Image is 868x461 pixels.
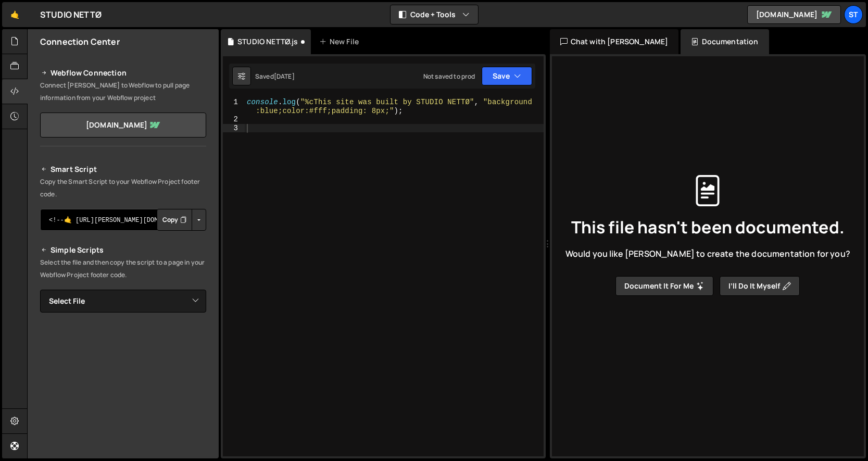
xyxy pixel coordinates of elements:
div: Chat with [PERSON_NAME] [550,29,679,54]
a: [DOMAIN_NAME] [747,5,841,24]
div: STUDIO NETTØ.js [237,36,298,47]
div: Not saved to prod [423,72,475,81]
button: Save [482,67,532,85]
div: STUDIO NETTØ [40,8,102,21]
button: Document it for me [615,276,713,296]
p: Select the file and then copy the script to a page in your Webflow Project footer code. [40,256,206,281]
button: Code + Tools [391,5,478,24]
p: Connect [PERSON_NAME] to Webflow to pull page information from your Webflow project [40,79,206,104]
div: 3 [223,124,245,133]
a: [DOMAIN_NAME] [40,113,206,138]
h2: Simple Scripts [40,244,206,256]
a: 🤙 [2,2,28,27]
div: New File [319,36,363,47]
div: [DATE] [274,72,295,81]
div: Saved [255,72,295,81]
a: ST [844,5,863,24]
span: This file hasn't been documented. [571,219,845,235]
div: Documentation [681,29,769,54]
h2: Connection Center [40,36,120,47]
h2: Webflow Connection [40,67,206,79]
h2: Smart Script [40,163,206,176]
div: 2 [223,115,245,124]
p: Copy the Smart Script to your Webflow Project footer code. [40,176,206,201]
div: Button group with nested dropdown [157,209,206,231]
span: Would you like [PERSON_NAME] to create the documentation for you? [565,248,850,259]
div: 1 [223,98,245,115]
button: I’ll do it myself [720,276,800,296]
iframe: YouTube video player [40,330,207,423]
button: Copy [157,209,192,231]
textarea: <!--🤙 [URL][PERSON_NAME][DOMAIN_NAME]> <script>document.addEventListener("DOMContentLoaded", func... [40,209,206,231]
